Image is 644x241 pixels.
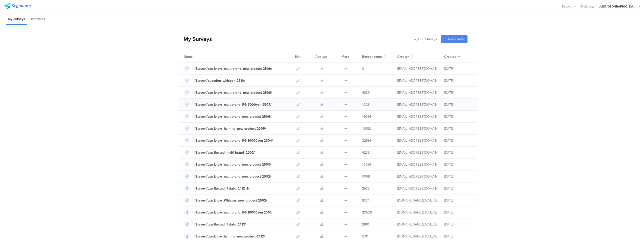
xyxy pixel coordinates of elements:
[362,198,369,203] span: 8374
[184,78,245,84] a: [Survey]/question_whisper_2510/
[195,210,272,215] div: [Survey]/cpn-know_multibrand_PG-10000yen-2501/
[444,150,472,155] div: [DATE]
[444,198,472,203] div: [DATE]
[195,78,245,83] div: [Survey]/question_whisper_2510/
[421,37,437,42] span: 68 Surveys
[362,210,372,215] span: 20536
[362,174,370,179] span: 9058
[397,222,437,227] div: yokoyama.ky@pg.com
[397,54,413,59] button: Creator
[444,126,472,131] div: [DATE]
[184,197,267,203] a: [Survey]/cpn-know_Whisper_new-product-2502/
[195,198,267,203] div: [Survey]/cpn-know_Whisper_new-product-2502/
[444,174,472,179] div: [DATE]
[362,102,370,107] span: 10231
[444,162,472,167] div: [DATE]
[184,125,266,132] a: [Survey]/cpn-know_hair_hs_new-product-2505/
[418,37,420,42] span: |
[444,210,472,215] div: [DATE]
[340,51,350,62] div: More
[195,90,272,95] div: [Survey]/cpn-know_multi-brand_new-product-2508/
[184,209,272,215] a: [Survey]/cpn-know_multibrand_PG-10000yen-2501/
[184,149,255,155] a: [Survey]/cpn-limited_multi-brand_2502/
[195,174,271,179] div: [Survey]/cpn-know_multibrand_new-product-2502/
[6,14,27,25] li: My Surveys
[362,66,364,71] span: 0
[362,186,370,191] span: 2535
[444,186,472,191] div: [DATE]
[184,173,271,179] a: [Survey]/cpn-know_multibrand_new-product-2502/
[362,90,370,95] span: 4839
[397,114,437,119] div: kumai.ik@pg.com
[444,234,472,239] div: [DATE]
[397,198,437,203] div: yokoyama.ky@pg.com
[561,4,572,9] span: Support
[444,54,460,59] button: Created
[397,126,437,131] div: kumai.ik@pg.com
[184,66,272,72] a: [Survey]/cpn-know_multi-brand_new-product-2509/
[362,114,371,119] span: 15064
[184,54,212,59] div: Name
[195,66,272,71] div: [Survey]/cpn-know_multi-brand_new-product-2509/
[195,222,246,227] div: [Survey]/cpn-limited_Fabric_2412/
[184,233,265,239] a: [Survey]/cpn-know_hair_hs_new-product-2412/
[599,4,637,9] div: JoltX [GEOGRAPHIC_DATA]
[444,138,472,143] div: [DATE]
[362,150,370,155] span: 4236
[184,221,246,227] a: [Survey]/cpn-limited_Fabric_2412/
[362,126,371,131] span: 13982
[184,137,273,144] a: [Survey]/cpn-know_multibrand_PG-10000yen-2504/
[195,150,255,155] div: [Survey]/cpn-limited_multi-brand_2502/
[195,114,271,119] div: [Survey]/cpn-know_multibrand_new-product-2506/
[4,3,31,9] img: segmanta logo
[397,234,437,239] div: yokoyama.ky@pg.com
[195,126,266,131] div: [Survey]/cpn-know_hair_hs_new-product-2505/
[362,78,363,83] span: 1
[195,138,273,143] div: [Survey]/cpn-know_multibrand_PG-10000yen-2504/
[397,174,437,179] div: kumai.ik@pg.com
[397,90,437,95] div: kumai.ik@pg.com
[293,51,303,62] div: Edit
[362,222,369,227] span: 2610
[397,66,437,71] div: kumai.ik@pg.com
[444,66,472,71] div: [DATE]
[362,54,382,59] span: Respondents
[184,113,271,120] a: [Survey]/cpn-know_multibrand_new-product-2506/
[362,162,371,167] span: 10396
[28,14,47,25] li: Templates
[397,150,437,155] div: kumai.ik@pg.com
[444,90,472,95] div: [DATE]
[195,102,272,107] div: [Survey]/cpn-know_multibrand_PG-5000yen-2507/
[184,101,272,108] a: [Survey]/cpn-know_multibrand_PG-5000yen-2507/
[195,234,265,239] div: [Survey]/cpn-know_hair_hs_new-product-2412/
[184,161,271,167] a: [Survey]/cpn-know_multibrand_new-product-2503/
[397,54,409,59] span: Creator
[362,234,368,239] span: 5311
[444,102,472,107] div: [DATE]
[448,37,464,41] span: New survey
[397,138,437,143] div: kumai.ik@pg.com
[397,186,437,191] div: nakamura.s.4@pg.com
[444,222,472,227] div: [DATE]
[184,89,272,96] a: [Survey]/cpn-know_multi-brand_new-product-2508/
[184,185,249,191] a: [Survey]/cpn-limited_Fabric_2412_1/
[444,114,472,119] div: [DATE]
[195,162,271,167] div: [Survey]/cpn-know_multibrand_new-product-2503/
[397,102,437,107] div: kumai.ik@pg.com
[362,138,372,143] span: 32599
[179,35,212,43] div: My Surveys
[444,78,472,83] div: [DATE]
[314,51,329,62] div: Analyze
[397,78,437,83] div: kumai.ik@pg.com
[362,54,386,59] button: Respondents
[195,186,249,191] div: [Survey]/cpn-limited_Fabric_2412_1/
[444,54,456,59] span: Created
[397,162,437,167] div: kumai.ik@pg.com
[397,210,437,215] div: yokoyama.ky@pg.com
